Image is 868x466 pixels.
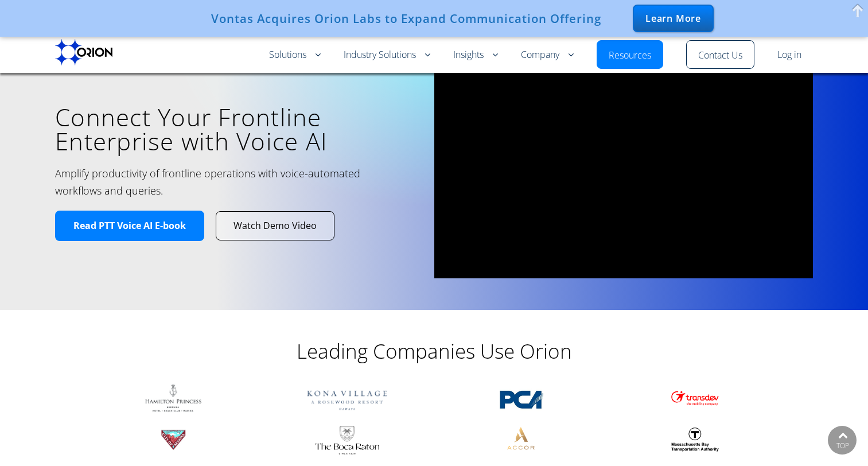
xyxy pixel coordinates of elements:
iframe: vimeo Video Player [434,65,813,278]
h1: Connect Your Frontline Enterprise with Voice AI [55,105,417,153]
div: Vontas Acquires Orion Labs to Expand Communication Offering [211,11,601,25]
a: Contact Us [698,49,742,63]
a: Industry Solutions [344,48,430,62]
a: Watch Demo Video [216,212,334,240]
div: Learn More [633,5,714,32]
h2: Leading Companies Use Orion [205,339,664,364]
a: Solutions [269,48,321,62]
a: Company [521,48,574,62]
a: Insights [453,48,498,62]
h2: Amplify productivity of frontline operations with voice-automated workflows and queries. [55,165,377,199]
img: Orion labs Black logo [55,39,112,65]
span: Read PTT Voice AI E-book [73,220,186,232]
a: Read PTT Voice AI E-book [55,211,204,241]
a: TOP [828,426,857,455]
a: Resources [609,49,651,63]
a: Log in [777,48,801,62]
div: TOP [836,439,865,453]
span: Watch Demo Video [233,220,317,232]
